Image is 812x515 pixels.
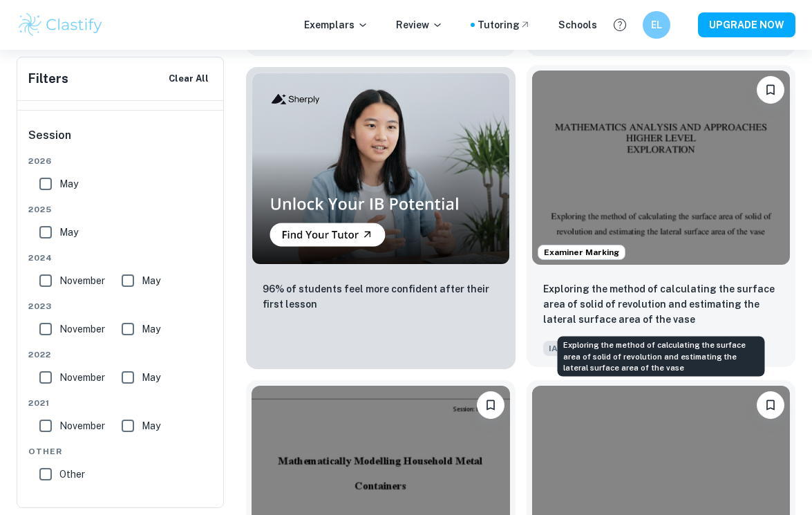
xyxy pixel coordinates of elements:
[543,341,563,356] span: IA
[304,17,368,32] p: Exemplars
[28,155,214,167] span: 2026
[142,418,160,433] span: May
[165,68,212,89] button: Clear All
[698,12,795,37] button: UPGRADE NOW
[28,445,214,458] span: Other
[59,321,105,337] span: November
[59,418,105,433] span: November
[59,225,78,240] span: May
[28,252,214,264] span: 2024
[17,11,104,39] img: Clastify logo
[59,467,85,482] span: Other
[59,176,78,191] span: May
[643,11,670,39] button: EL
[142,321,160,337] span: May
[246,67,516,368] a: Thumbnail96% of students feel more confident after their first lesson
[28,127,214,155] h6: Session
[543,281,780,327] p: Exploring the method of calculating the surface area of solid of revolution and estimating the la...
[59,370,105,385] span: November
[649,17,665,32] h6: EL
[252,73,510,265] img: Thumbnail
[142,370,160,385] span: May
[757,391,784,419] button: Bookmark
[608,13,632,37] button: Help and Feedback
[558,17,597,32] a: Schools
[28,203,214,216] span: 2025
[757,76,784,104] button: Bookmark
[477,391,504,419] button: Bookmark
[28,300,214,312] span: 2023
[28,348,214,361] span: 2022
[478,17,531,32] a: Tutoring
[532,71,791,264] img: Math AA IA example thumbnail: Exploring the method of calculating the
[538,246,625,259] span: Examiner Marking
[527,67,796,368] a: Examiner MarkingBookmarkExploring the method of calculating the surface area of solid of revoluti...
[396,17,443,32] p: Review
[59,273,105,288] span: November
[263,281,499,312] p: 96% of students feel more confident after their first lesson
[28,69,68,88] h6: Filters
[28,397,214,409] span: 2021
[142,273,160,288] span: May
[558,337,765,377] div: Exploring the method of calculating the surface area of solid of revolution and estimating the la...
